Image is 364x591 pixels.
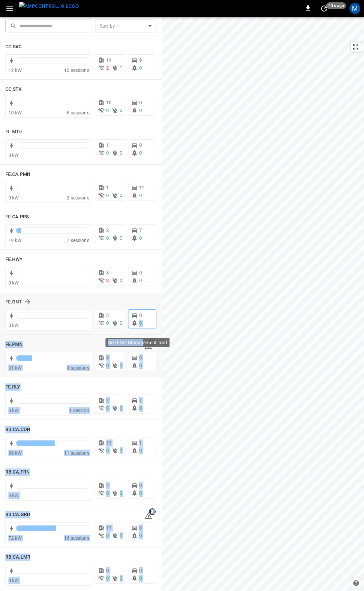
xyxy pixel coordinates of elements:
span: 8 [106,355,109,360]
span: 0 [106,490,109,496]
span: 0 [139,525,142,531]
span: 10 sessions [64,68,89,73]
span: 0 [139,568,142,573]
span: 0 [139,320,142,326]
span: 1 session [69,408,89,413]
span: 0 [139,363,142,368]
span: 12 [139,185,145,190]
span: 0 [106,533,109,538]
span: 1 [106,142,109,148]
span: 0 [139,270,142,275]
h6: FE.CA.PMN [5,171,30,178]
img: ampcontrol.io logo [19,2,79,10]
span: 10 [106,100,112,105]
span: 0 [120,448,122,453]
span: 0 [139,355,142,360]
span: 72 kW [8,535,22,541]
h6: CC.SAC [5,43,22,51]
h6: FE.HWY [5,256,23,263]
span: 0 [139,100,142,105]
span: 0 [120,533,122,538]
canvas: Map [162,17,364,591]
span: 0 [106,448,109,453]
span: 0 [120,193,122,198]
span: 0 [106,363,109,368]
span: 0 [106,320,109,326]
span: 0 [139,235,142,241]
span: 0 [120,108,122,113]
span: 3 [106,270,109,275]
span: 0 [120,278,122,283]
span: 12 kW [8,68,22,73]
h6: FE.ONT [5,298,22,306]
span: 0 [139,142,142,148]
span: 0 [120,235,122,241]
span: 4 [106,483,109,488]
span: 0 [106,108,109,113]
span: 0 [139,108,142,113]
span: 0 [139,405,142,411]
span: 31 kW [8,365,22,371]
span: 11 sessions [64,450,89,456]
span: 0 [120,320,122,326]
span: 0 [106,575,109,581]
span: 0 kW [8,408,19,413]
h6: FE.PMN [5,341,23,348]
span: 0 [120,405,122,411]
span: 0 [120,575,122,581]
span: 2 [106,398,109,403]
span: 3 [149,508,156,515]
span: 9 [139,57,142,63]
span: 13 [106,440,112,446]
button: set refresh interval [319,3,330,14]
span: 0 [139,65,142,71]
span: 0 [106,150,109,156]
span: 2 [106,65,109,71]
span: 7 [139,227,142,233]
span: 0 kW [8,195,19,200]
span: 6 sessions [67,110,89,115]
span: 2 sessions [67,195,89,200]
span: 0 kW [8,323,19,328]
span: 0 [106,568,109,573]
span: 0 [139,483,142,488]
span: 4 sessions [67,365,89,371]
span: 0 [139,533,142,538]
span: 16 sessions [64,535,89,541]
h6: RB.CA.CON [5,426,30,433]
span: 7 sessions [67,238,89,243]
h6: RB.CA.GRD [5,511,30,518]
span: 1 [139,440,142,446]
h6: CC.STK [5,86,22,93]
span: 0 kW [8,493,19,498]
span: 0 [139,193,142,198]
span: 1 [139,398,142,403]
span: 0 [139,313,142,318]
h6: EL.MTH [5,128,23,136]
span: 0 kW [8,578,19,583]
span: 3 [106,313,109,318]
span: 0 [106,235,109,241]
div: profile-icon [350,3,360,14]
span: 3 [106,278,109,283]
span: 0 [120,363,122,368]
span: 0 kW [8,153,19,158]
span: 0 [139,150,142,156]
span: 0 [139,575,142,581]
p: See Fleet Management Tool [108,339,167,346]
span: 0 [106,405,109,411]
span: 0 [139,490,142,496]
span: 69 kW [8,450,22,456]
span: 20 s ago [326,2,346,9]
span: 2 [106,227,109,233]
span: 0 kW [8,280,19,286]
span: 0 [106,193,109,198]
span: 14 [106,57,112,63]
span: 1 [106,185,109,190]
span: 0 [120,490,122,496]
span: 0 [120,150,122,156]
span: 17 [106,525,112,531]
h6: FE.CA.PRS [5,213,29,221]
h6: RB.CA.FRN [5,468,30,476]
span: 0 [139,278,142,283]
